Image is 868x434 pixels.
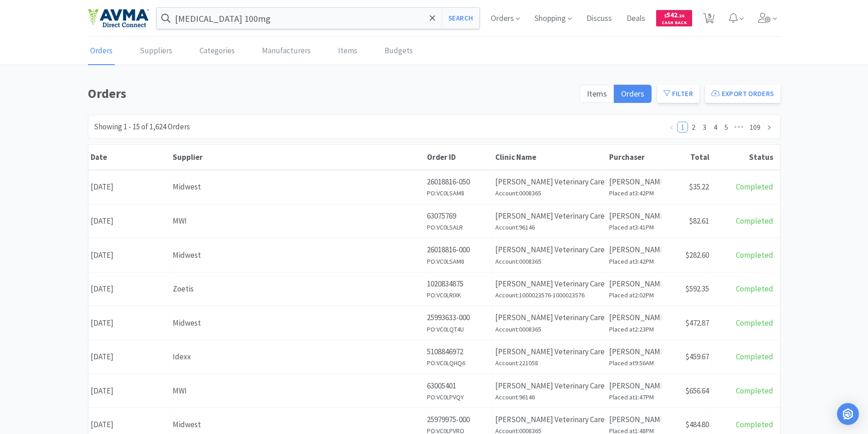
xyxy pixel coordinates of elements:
[764,122,775,133] li: Next Page
[173,317,422,329] div: Midwest
[662,20,687,26] span: Cash Back
[609,222,659,232] h6: Placed at 3:41PM
[427,358,490,368] h6: PO: VC0LQHQ6
[88,37,115,65] a: Orders
[609,152,659,162] div: Purchaser
[699,122,709,132] a: 3
[699,15,718,24] a: 5
[88,345,170,368] div: [DATE]
[427,152,491,162] div: Order ID
[427,244,490,256] p: 26018816-000
[623,15,649,23] a: Deals
[621,88,644,99] span: Orders
[685,284,709,294] span: $592.35
[664,13,667,19] span: $
[609,210,659,222] p: [PERSON_NAME]
[495,244,604,256] p: [PERSON_NAME] Veterinary Care
[495,414,604,426] p: [PERSON_NAME] Veterinary Care
[736,284,773,294] span: Completed
[609,392,659,402] h6: Placed at 1:47PM
[609,290,659,300] h6: Placed at 2:02PM
[427,311,490,324] p: 25993633-000
[173,351,422,363] div: Idexx
[705,85,781,103] button: Export Orders
[837,403,859,425] div: Open Intercom Messenger
[427,380,490,392] p: 63005401
[609,278,659,290] p: [PERSON_NAME]
[583,15,616,23] a: Discuss
[88,209,170,233] div: [DATE]
[678,122,688,132] a: 1
[688,122,699,132] a: 2
[427,392,490,402] h6: PO: VC0LPVQY
[669,125,674,130] i: icon: left
[766,125,772,130] i: icon: right
[495,358,604,368] h6: Account: 221058
[427,176,490,188] p: 26018816-050
[336,37,360,65] a: Items
[609,244,659,256] p: [PERSON_NAME]
[736,386,773,396] span: Completed
[666,122,677,133] li: Previous Page
[685,250,709,260] span: $282.60
[382,37,415,65] a: Budgets
[746,122,764,133] li: 109
[427,290,490,300] h6: PO: VC0LRIXK
[173,385,422,397] div: MWI
[495,188,604,198] h6: Account: 0008365
[94,121,190,133] div: Showing 1 - 15 of 1,624 Orders
[173,215,422,227] div: MWI
[495,256,604,266] h6: Account: 0008365
[495,152,605,162] div: Clinic Name
[736,250,773,260] span: Completed
[609,256,659,266] h6: Placed at 3:42PM
[685,419,709,429] span: $484.80
[495,392,604,402] h6: Account: 96146
[609,346,659,358] p: [PERSON_NAME]
[495,222,604,232] h6: Account: 96146
[678,13,684,19] span: . 26
[427,346,490,358] p: 5108846972
[714,152,773,162] div: Status
[664,152,709,162] div: Total
[685,352,709,362] span: $459.67
[427,188,490,198] h6: PO: VC0LSAM8
[657,85,699,103] button: Filter
[732,122,746,133] span: •••
[736,352,773,362] span: Completed
[656,6,692,31] a: $542.26Cash Back
[587,88,607,99] span: Items
[736,318,773,328] span: Completed
[88,311,170,335] div: [DATE]
[688,122,699,133] li: 2
[173,419,422,431] div: Midwest
[677,122,688,133] li: 1
[736,419,773,429] span: Completed
[495,346,604,358] p: [PERSON_NAME] Veterinary Care
[88,175,170,199] div: [DATE]
[427,278,490,290] p: 1020834875
[685,386,709,396] span: $656.64
[609,414,659,426] p: [PERSON_NAME]
[609,311,659,324] p: [PERSON_NAME]
[173,249,422,261] div: Midwest
[736,182,773,192] span: Completed
[495,210,604,222] p: [PERSON_NAME] Veterinary Care
[747,122,763,132] a: 109
[495,290,604,300] h6: Account: 1000023576-1000023576
[689,216,709,226] span: $82.61
[721,122,731,132] a: 5
[91,152,168,162] div: Date
[689,182,709,192] span: $35.22
[173,152,422,162] div: Supplier
[138,37,175,65] a: Suppliers
[260,37,313,65] a: Manufacturers
[427,414,490,426] p: 25979975-000
[88,244,170,267] div: [DATE]
[736,216,773,226] span: Completed
[88,83,574,104] h1: Orders
[664,10,684,19] span: 542
[88,277,170,301] div: [DATE]
[427,324,490,334] h6: PO: VC0LQT4U
[173,283,422,295] div: Zoetis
